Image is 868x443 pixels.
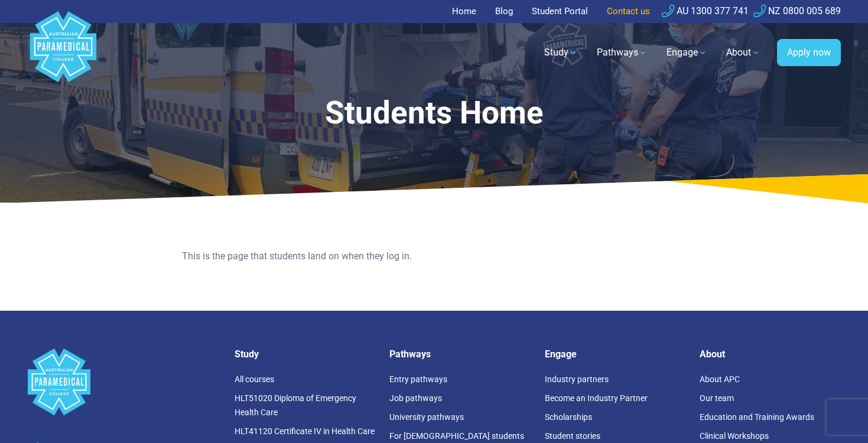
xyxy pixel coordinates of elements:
a: HLT41120 Certificate IV in Health Care [235,426,375,436]
a: Student stories [545,431,600,441]
a: AU 1300 377 741 [662,5,749,17]
a: Education and Training Awards [700,412,814,422]
a: Pathways [590,36,655,69]
a: Industry partners [545,374,609,384]
a: Australian Paramedical College [28,23,99,83]
a: NZ 0800 005 689 [753,5,841,17]
a: Study [537,36,585,69]
a: For [DEMOGRAPHIC_DATA] students [389,431,524,441]
a: Entry pathways [389,374,447,384]
a: About [719,36,768,69]
p: This is the page that students land on when they log in. [182,249,686,263]
a: Our team [700,393,734,403]
h5: Engage [545,348,686,360]
a: Clinical Workshops [700,431,769,441]
a: Job pathways [389,393,442,403]
a: Engage [659,36,714,69]
a: All courses [235,374,274,384]
a: Space [28,348,220,415]
a: University pathways [389,412,464,422]
a: About APC [700,374,740,384]
a: Scholarships [545,412,592,422]
a: Become an Industry Partner [545,393,648,403]
h5: About [700,348,841,360]
a: HLT51020 Diploma of Emergency Health Care [235,393,356,417]
a: Apply now [777,39,841,66]
h5: Pathways [389,348,531,360]
h1: Students Home [129,95,739,132]
h5: Study [235,348,376,360]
